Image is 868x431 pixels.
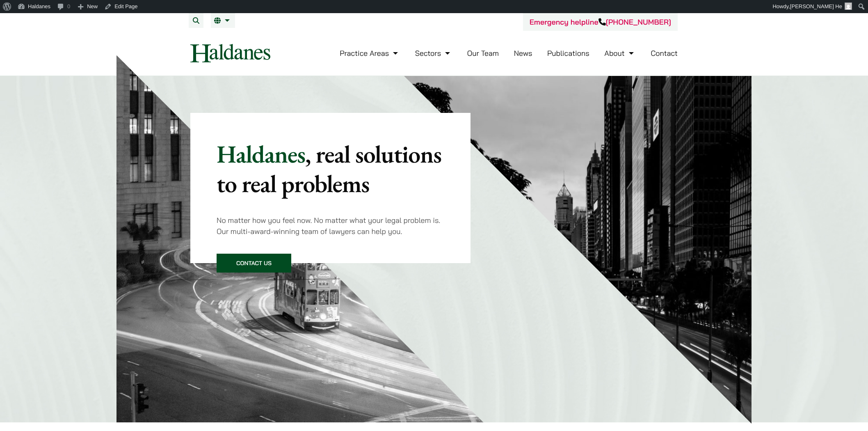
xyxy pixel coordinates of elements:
p: Haldanes [217,139,444,198]
a: Practice Areas [340,48,400,58]
a: Contact [651,48,678,58]
a: News [514,48,532,58]
a: Sectors [415,48,452,58]
p: No matter how you feel now. No matter what your legal problem is. Our multi-award-winning team of... [217,215,444,237]
button: Search [189,13,203,28]
a: EN [214,17,232,24]
a: Publications [547,48,589,58]
a: Our Team [467,48,499,58]
a: About [604,48,635,58]
img: Logo of Haldanes [190,44,270,62]
span: [PERSON_NAME] He [790,3,842,9]
a: Contact Us [217,254,291,273]
a: Emergency helpline[PHONE_NUMBER] [530,17,671,27]
mark: , real solutions to real problems [217,138,441,199]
